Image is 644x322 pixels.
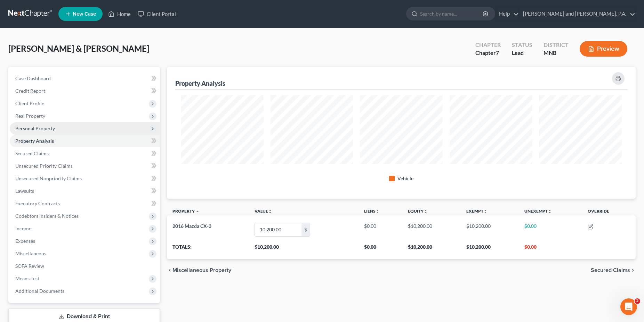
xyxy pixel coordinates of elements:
[15,88,45,94] span: Credit Report
[483,209,488,214] i: unfold_more
[15,213,79,219] span: Codebtors Insiders & Notices
[408,208,428,214] a: Equityunfold_more
[635,298,640,304] span: 2
[195,209,200,214] i: expand_less
[175,79,225,88] div: Property Analysis
[172,223,211,229] span: 2016 Mazda CX-3
[520,8,635,20] a: [PERSON_NAME] and [PERSON_NAME], P.A.
[167,267,172,273] i: chevron_left
[15,288,64,294] span: Additional Documents
[15,113,45,119] span: Real Property
[167,240,249,259] th: Totals:
[544,41,569,49] div: District
[15,125,55,131] span: Personal Property
[519,220,582,239] td: $0.00
[8,43,149,53] span: [PERSON_NAME] & [PERSON_NAME]
[15,263,44,269] span: SOFA Review
[466,208,488,214] a: Exemptunfold_more
[15,75,51,81] span: Case Dashboard
[10,260,160,272] a: SOFA Review
[15,238,35,244] span: Expenses
[10,172,160,185] a: Unsecured Nonpriority Claims
[580,41,627,57] button: Preview
[10,135,160,147] a: Property Analysis
[15,138,54,144] span: Property Analysis
[15,175,82,181] span: Unsecured Nonpriority Claims
[10,185,160,197] a: Lawsuits
[15,275,39,281] span: Means Test
[524,208,552,214] a: Unexemptunfold_more
[255,208,272,214] a: Valueunfold_more
[10,160,160,172] a: Unsecured Priority Claims
[359,240,402,259] th: $0.00
[548,209,552,214] i: unfold_more
[134,8,179,20] a: Client Portal
[512,41,532,49] div: Status
[512,49,532,57] div: Lead
[402,220,460,239] td: $10,200.00
[461,240,519,259] th: $10,200.00
[15,100,44,106] span: Client Profile
[15,225,31,231] span: Income
[10,85,160,97] a: Credit Report
[519,240,582,259] th: $0.00
[582,204,636,220] th: Override
[591,267,630,273] span: Secured Claims
[301,223,310,236] div: $
[249,240,359,259] th: $10,200.00
[461,220,519,239] td: $10,200.00
[376,209,380,214] i: unfold_more
[475,41,501,49] div: Chapter
[15,250,46,256] span: Miscellaneous
[73,11,96,17] span: New Case
[620,298,637,315] iframe: Intercom live chat
[172,267,231,273] span: Miscellaneous Property
[10,197,160,210] a: Executory Contracts
[15,200,60,206] span: Executory Contracts
[402,240,460,259] th: $10,200.00
[172,208,200,214] a: Property expand_less
[15,150,49,156] span: Secured Claims
[167,267,231,273] button: chevron_left Miscellaneous Property
[424,209,428,214] i: unfold_more
[397,175,413,182] div: Vehicle
[630,267,636,273] i: chevron_right
[359,220,402,239] td: $0.00
[591,267,636,273] button: Secured Claims chevron_right
[475,49,501,57] div: Chapter
[15,163,73,169] span: Unsecured Priority Claims
[364,208,380,214] a: Liensunfold_more
[10,147,160,160] a: Secured Claims
[544,49,569,57] div: MNB
[15,188,34,194] span: Lawsuits
[105,8,134,20] a: Home
[268,209,272,214] i: unfold_more
[255,223,301,236] input: 0.00
[496,8,519,20] a: Help
[496,49,499,56] span: 7
[10,72,160,85] a: Case Dashboard
[420,7,484,20] input: Search by name...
